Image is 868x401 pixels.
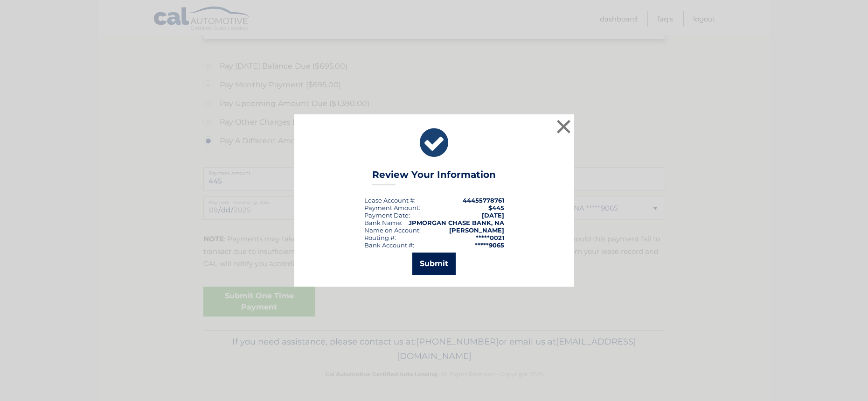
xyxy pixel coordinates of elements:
span: Payment Date [364,211,409,219]
button: × [555,117,573,136]
strong: [PERSON_NAME] [449,226,504,234]
div: Routing #: [364,234,396,241]
strong: JPMORGAN CHASE BANK, NA [409,219,504,226]
div: Lease Account #: [364,197,416,204]
button: Submit [412,253,456,275]
div: : [364,211,410,219]
div: Bank Account #: [364,241,414,249]
span: $445 [488,204,504,211]
div: Payment Amount: [364,204,420,211]
span: [DATE] [482,211,504,219]
div: Bank Name: [364,219,403,226]
h3: Review Your Information [372,169,496,185]
div: Name on Account: [364,226,421,234]
strong: 44455778761 [463,197,504,204]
